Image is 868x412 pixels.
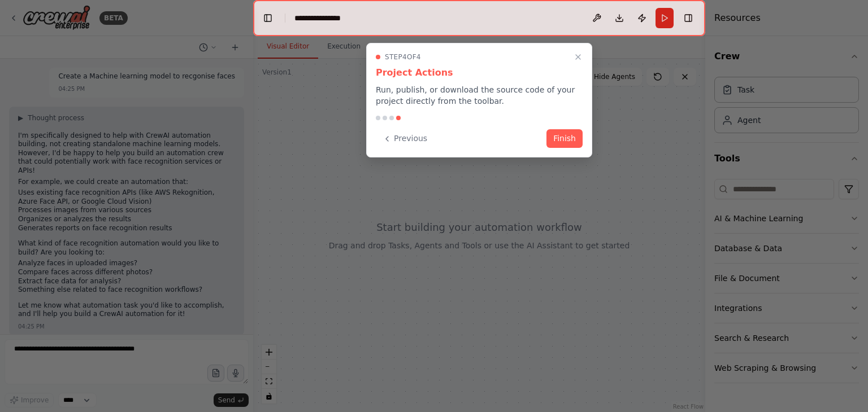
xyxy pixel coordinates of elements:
[376,129,434,148] button: Previous
[376,66,583,80] h3: Project Actions
[385,52,421,62] span: Step 4 of 4
[546,129,583,148] button: Finish
[571,50,585,64] button: Close walkthrough
[376,84,583,107] p: Run, publish, or download the source code of your project directly from the toolbar.
[260,10,276,26] button: Hide left sidebar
